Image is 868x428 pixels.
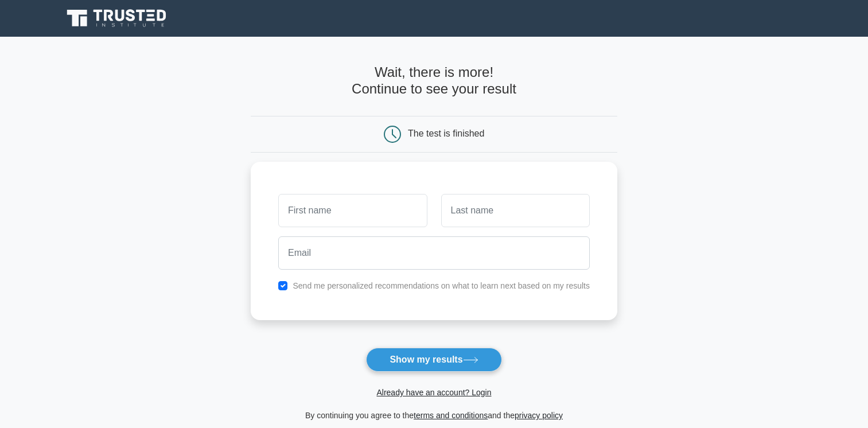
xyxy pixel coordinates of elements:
[515,411,563,420] a: privacy policy
[278,194,427,227] input: First name
[278,236,590,270] input: Email
[376,388,491,397] a: Already have an account? Login
[414,411,488,420] a: terms and conditions
[244,408,624,422] div: By continuing you agree to the and the
[251,64,617,98] h4: Wait, there is more! Continue to see your result
[441,194,590,227] input: Last name
[293,281,590,290] label: Send me personalized recommendations on what to learn next based on my results
[366,348,501,372] button: Show my results
[408,129,484,138] div: The test is finished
